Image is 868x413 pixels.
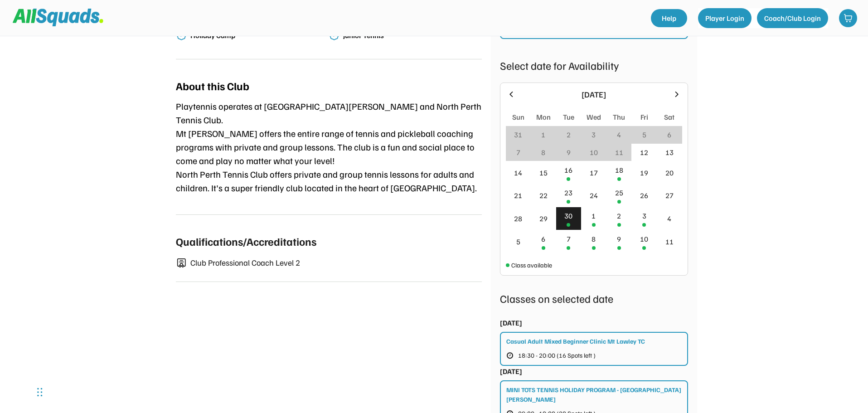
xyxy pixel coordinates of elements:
[665,147,674,158] div: 13
[665,167,674,178] div: 20
[665,236,674,247] div: 11
[500,317,522,328] div: [DATE]
[592,129,596,140] div: 3
[521,88,667,101] div: [DATE]
[536,112,551,122] div: Mon
[667,213,671,224] div: 4
[512,112,524,122] div: Sun
[563,112,574,122] div: Tue
[514,129,522,140] div: 31
[190,257,482,269] div: Club Professional Coach Level 2
[176,99,482,194] div: Playtennis operates at [GEOGRAPHIC_DATA][PERSON_NAME] and North Perth Tennis Club. Mt [PERSON_NAM...
[539,213,548,224] div: 29
[667,129,671,140] div: 6
[13,9,103,26] img: Squad%20Logo.svg
[642,210,646,221] div: 3
[698,8,752,28] button: Player Login
[541,147,545,158] div: 8
[592,233,596,244] div: 8
[664,112,674,122] div: Sat
[514,213,522,224] div: 28
[640,233,648,244] div: 10
[640,147,648,158] div: 12
[511,260,552,270] div: Class available
[617,129,621,140] div: 4
[640,190,648,201] div: 26
[500,290,688,306] div: Classes on selected date
[564,165,572,175] div: 16
[564,210,572,221] div: 30
[567,147,571,158] div: 9
[651,9,687,27] a: Help
[640,167,648,178] div: 19
[541,233,545,244] div: 6
[757,8,828,28] button: Coach/Club Login
[844,14,853,23] img: shopping-cart-01%20%281%29.svg
[516,147,520,158] div: 7
[500,366,522,377] div: [DATE]
[506,336,645,346] div: Casual Adult Mixed Beginner Clinic Mt Lawley TC
[514,190,522,201] div: 21
[615,165,623,175] div: 18
[516,236,520,247] div: 5
[518,352,596,359] span: 18:30 - 20:00 (16 Spots left )
[506,350,610,361] button: 18:30 - 20:00 (16 Spots left )
[176,233,316,249] div: Qualifications/Accreditations
[176,258,187,268] img: certificate-01.svg
[615,147,623,158] div: 11
[590,167,598,178] div: 17
[564,187,572,198] div: 23
[613,112,625,122] div: Thu
[587,112,601,122] div: Wed
[567,233,571,244] div: 7
[590,147,598,158] div: 10
[617,233,621,244] div: 9
[541,129,545,140] div: 1
[590,190,598,201] div: 24
[640,112,648,122] div: Fri
[506,385,683,404] div: MINI TOTS TENNIS HOLIDAY PROGRAM - [GEOGRAPHIC_DATA][PERSON_NAME]
[592,210,596,221] div: 1
[642,129,646,140] div: 5
[514,167,522,178] div: 14
[176,78,249,94] div: About this Club
[539,167,548,178] div: 15
[500,57,688,73] div: Select date for Availability
[615,187,623,198] div: 25
[617,210,621,221] div: 2
[665,190,674,201] div: 27
[567,129,571,140] div: 2
[539,190,548,201] div: 22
